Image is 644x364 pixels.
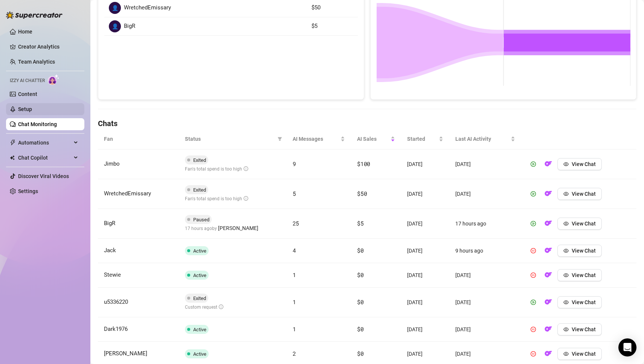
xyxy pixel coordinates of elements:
[18,121,57,127] a: Chat Monitoring
[563,351,569,356] span: eye
[557,158,602,170] button: View Chat
[18,41,78,53] a: Creator Analytics
[185,196,248,201] span: Fan's total spend is too high
[531,248,536,253] span: pause-circle
[193,248,206,254] span: Active
[401,209,449,239] td: [DATE]
[557,269,602,281] button: View Chat
[572,221,596,227] span: View Chat
[618,338,636,356] div: Open Intercom Messenger
[124,3,171,12] span: WretchedEmissary
[572,248,596,254] span: View Chat
[357,160,370,168] span: $100
[104,350,147,357] span: [PERSON_NAME]
[542,249,554,255] a: OF
[244,196,248,201] span: info-circle
[557,245,602,257] button: View Chat
[18,106,32,112] a: Setup
[193,273,206,278] span: Active
[449,288,521,317] td: [DATE]
[185,135,275,143] span: Status
[293,350,296,357] span: 2
[455,135,509,143] span: Last AI Activity
[293,219,299,227] span: 25
[293,160,296,168] span: 9
[557,296,602,308] button: View Chat
[557,188,602,200] button: View Chat
[449,149,521,179] td: [DATE]
[542,301,554,307] a: OF
[193,187,206,193] span: Exited
[185,305,223,310] span: Custom request
[10,155,15,160] img: Chat Copilot
[449,129,521,149] th: Last AI Activity
[407,135,437,143] span: Started
[10,77,45,84] span: Izzy AI Chatter
[193,295,206,301] span: Exited
[572,351,596,357] span: View Chat
[193,217,209,222] span: Paused
[278,137,282,141] span: filter
[6,11,63,19] img: logo-BBDzfeDw.svg
[185,166,248,172] span: Fan's total spend is too high
[219,305,223,309] span: info-circle
[572,161,596,167] span: View Chat
[542,296,554,308] button: OF
[357,350,363,357] span: $0
[276,133,284,145] span: filter
[401,239,449,263] td: [DATE]
[401,263,449,288] td: [DATE]
[401,288,449,317] td: [DATE]
[401,129,449,149] th: Started
[18,188,38,194] a: Settings
[244,166,248,171] span: info-circle
[48,74,60,85] img: AI Chatter
[109,20,121,32] div: 👤
[542,274,554,280] a: OF
[531,273,536,278] span: pause-circle
[542,158,554,170] button: OF
[357,135,389,143] span: AI Sales
[185,226,258,231] span: 17 hours ago by
[563,161,569,167] span: eye
[124,22,135,31] span: BigR
[293,298,296,306] span: 1
[311,22,353,31] article: $5
[104,299,128,305] span: u5336220
[542,323,554,335] button: OF
[193,327,206,332] span: Active
[193,157,206,163] span: Exited
[531,161,536,167] span: play-circle
[449,209,521,239] td: 17 hours ago
[557,218,602,230] button: View Chat
[293,135,339,143] span: AI Messages
[545,350,552,357] img: OF
[572,191,596,197] span: View Chat
[293,325,296,333] span: 1
[401,179,449,209] td: [DATE]
[572,299,596,305] span: View Chat
[545,325,552,333] img: OF
[542,328,554,334] a: OF
[98,129,179,149] th: Fan
[351,129,401,149] th: AI Sales
[542,352,554,358] a: OF
[18,152,72,164] span: Chat Copilot
[563,221,569,226] span: eye
[557,348,602,360] button: View Chat
[542,348,554,360] button: OF
[357,219,363,227] span: $5
[293,247,296,254] span: 4
[572,326,596,332] span: View Chat
[542,269,554,281] button: OF
[109,2,121,14] div: 👤
[545,271,552,279] img: OF
[545,190,552,197] img: OF
[542,188,554,200] button: OF
[531,221,536,226] span: play-circle
[545,298,552,306] img: OF
[357,325,363,333] span: $0
[293,271,296,279] span: 1
[18,91,37,97] a: Content
[193,351,206,357] span: Active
